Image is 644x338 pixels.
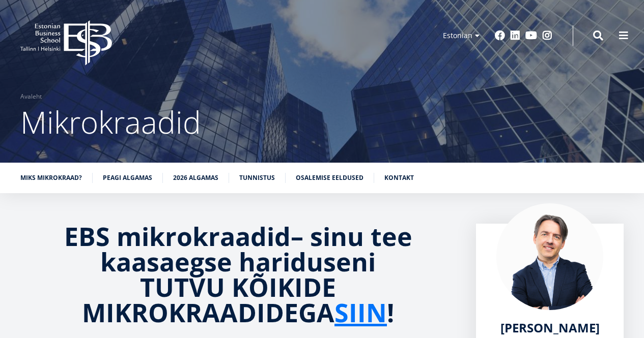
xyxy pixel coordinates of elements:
[510,30,520,41] a: Linkedin
[334,300,387,325] a: SIIN
[173,173,218,183] a: 2026 algamas
[291,219,303,254] strong: –
[542,30,552,41] a: Instagram
[82,219,412,330] strong: sinu tee kaasaegse hariduseni TUTVU KÕIKIDE MIKROKRAADIDEGA !
[525,30,537,41] a: Youtube
[239,173,275,183] a: Tunnistus
[103,173,152,183] a: Peagi algamas
[500,320,600,335] a: [PERSON_NAME]
[296,173,363,183] a: Osalemise eeldused
[495,30,505,41] a: Facebook
[20,101,201,143] span: Mikrokraadid
[496,203,603,310] img: Marko Rillo
[64,219,291,254] strong: EBS mikrokraadid
[384,173,414,183] a: Kontakt
[20,91,42,102] a: Avaleht
[500,319,600,336] span: [PERSON_NAME]
[20,173,82,183] a: Miks mikrokraad?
